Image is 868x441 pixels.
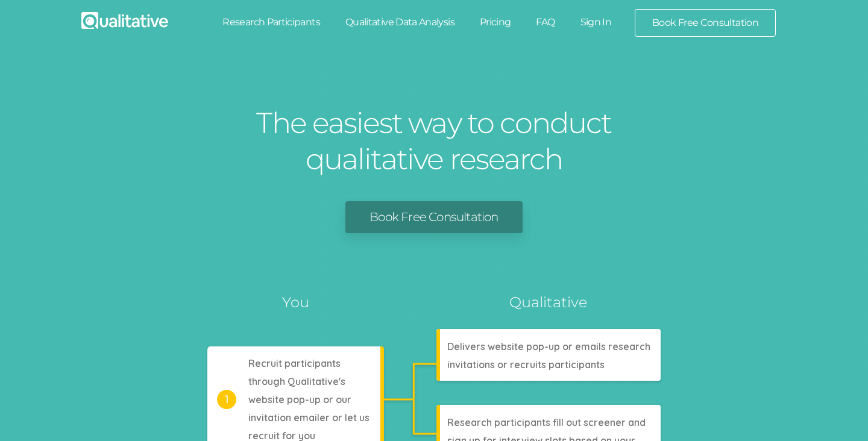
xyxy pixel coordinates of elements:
tspan: 1 [225,393,229,406]
tspan: Qualitative [509,293,587,311]
a: Book Free Consultation [345,201,522,233]
tspan: through Qualitative's [248,375,345,387]
a: Pricing [467,9,524,36]
tspan: invitation emailer or let us [248,411,370,424]
tspan: invitations or recruits participants [447,358,605,371]
tspan: You [282,293,309,311]
tspan: website pop-up or our [248,393,351,405]
a: Book Free Consultation [635,10,775,36]
a: Sign In [568,9,624,36]
tspan: Research participants fill out screener and [447,416,646,428]
img: Qualitative [81,12,168,29]
a: Qualitative Data Analysis [333,9,467,36]
tspan: Recruit participants [248,357,341,369]
a: Research Participants [210,9,333,36]
tspan: Delivers website pop-up or emails research [447,340,650,352]
h1: The easiest way to conduct qualitative research [253,105,615,177]
a: FAQ [523,9,567,36]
